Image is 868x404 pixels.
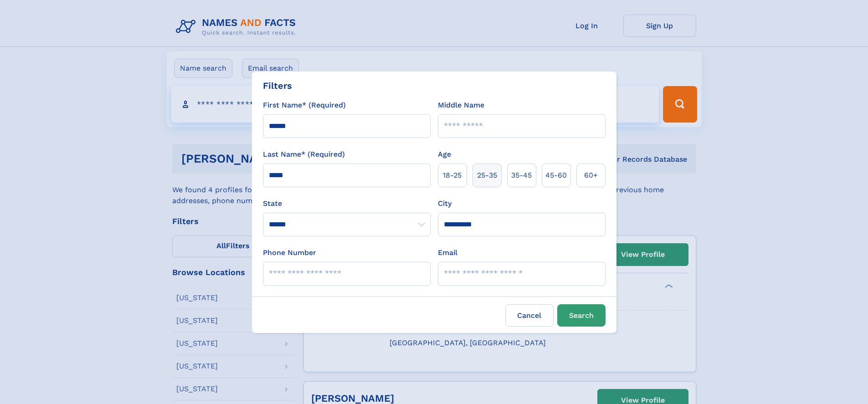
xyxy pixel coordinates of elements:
span: 35‑45 [511,170,532,181]
label: Cancel [505,304,554,327]
label: State [263,198,431,209]
label: Middle Name [438,100,484,111]
label: City [438,198,452,209]
span: 60+ [584,170,598,181]
span: 18‑25 [443,170,462,181]
button: Search [557,304,606,327]
span: 25‑35 [477,170,497,181]
label: First Name* (Required) [263,100,346,111]
label: Phone Number [263,247,316,258]
span: 45‑60 [545,170,567,181]
div: Filters [263,79,292,92]
label: Email [438,247,457,258]
label: Age [438,149,451,160]
label: Last Name* (Required) [263,149,345,160]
